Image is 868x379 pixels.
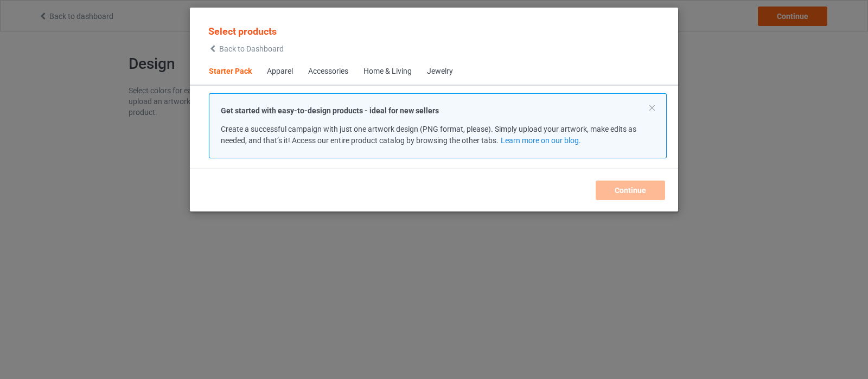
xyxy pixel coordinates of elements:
span: Select products [208,25,277,37]
div: Apparel [267,66,293,77]
div: Jewelry [427,66,453,77]
span: Starter Pack [201,59,259,85]
span: Create a successful campaign with just one artwork design (PNG format, please). Simply upload you... [221,125,636,145]
a: Learn more on our blog. [501,136,581,145]
span: Back to Dashboard [219,44,284,53]
strong: Get started with easy-to-design products - ideal for new sellers [221,106,439,115]
div: Accessories [308,66,348,77]
div: Home & Living [363,66,412,77]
